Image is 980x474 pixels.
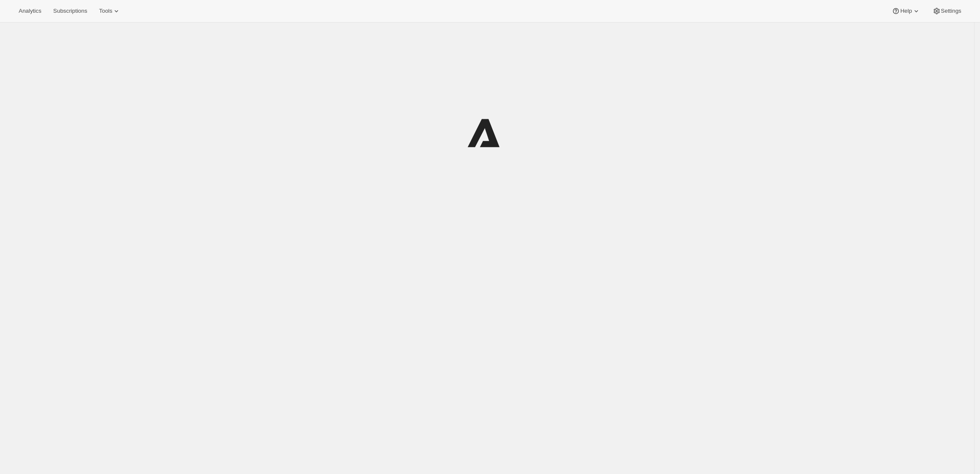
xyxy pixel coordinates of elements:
[927,5,966,17] button: Settings
[887,5,925,17] button: Help
[14,5,46,17] button: Analytics
[19,8,41,14] span: Analytics
[941,8,961,14] span: Settings
[94,5,126,17] button: Tools
[53,8,87,14] span: Subscriptions
[900,8,912,14] span: Help
[99,8,112,14] span: Tools
[48,5,92,17] button: Subscriptions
